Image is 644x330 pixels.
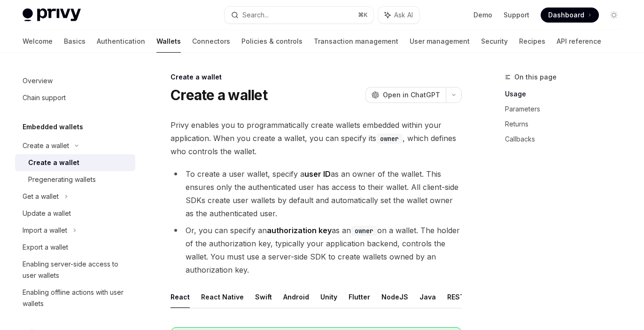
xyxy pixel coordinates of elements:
[410,30,470,53] a: User management
[514,71,557,83] span: On this page
[171,118,462,158] span: Privy enables you to programmatically create wallets embedded within your application. When you c...
[351,226,377,236] code: owner
[15,239,135,256] a: Export a wallet
[171,167,462,220] li: To create a user wallet, specify a as an owner of the wallet. This ensures only the authenticated...
[365,87,446,103] button: Open in ChatGPT
[15,284,135,312] a: Enabling offline actions with user wallets
[606,8,621,23] button: Toggle dark mode
[283,286,309,308] button: Android
[23,191,59,202] div: Get a wallet
[23,30,53,53] a: Welcome
[23,92,66,103] div: Chain support
[394,10,413,20] span: Ask AI
[28,157,79,168] div: Create a wallet
[15,72,135,89] a: Overview
[381,286,408,308] button: NodeJS
[383,90,440,100] span: Open in ChatGPT
[505,86,629,102] a: Usage
[171,286,190,308] button: React
[504,10,529,20] a: Support
[557,30,601,53] a: API reference
[23,225,67,236] div: Import a wallet
[320,286,337,308] button: Unity
[314,30,398,53] a: Transaction management
[15,205,135,222] a: Update a wallet
[15,171,135,188] a: Pregenerating wallets
[376,134,403,144] code: owner
[171,224,462,276] li: Or, you can specify an as an on a wallet. The holder of the authorization key, typically your app...
[267,226,332,235] strong: authorization key
[23,287,130,309] div: Enabling offline actions with user wallets
[64,30,85,53] a: Basics
[349,286,370,308] button: Flutter
[447,286,477,308] button: REST API
[241,30,303,53] a: Policies & controls
[358,11,368,19] span: ⌘ K
[192,30,230,53] a: Connectors
[171,86,267,103] h1: Create a wallet
[28,174,96,185] div: Pregenerating wallets
[23,121,83,133] h5: Embedded wallets
[156,30,181,53] a: Wallets
[225,7,373,24] button: Search...⌘K
[304,169,331,179] strong: user ID
[473,10,492,20] a: Demo
[505,132,629,147] a: Callbacks
[23,208,71,219] div: Update a wallet
[15,89,135,106] a: Chain support
[505,117,629,132] a: Returns
[255,286,272,308] button: Swift
[541,8,599,23] a: Dashboard
[97,30,145,53] a: Authentication
[419,286,436,308] button: Java
[201,286,244,308] button: React Native
[481,30,508,53] a: Security
[242,9,269,21] div: Search...
[23,259,130,281] div: Enabling server-side access to user wallets
[15,154,135,171] a: Create a wallet
[378,7,419,24] button: Ask AI
[23,8,81,22] img: light logo
[23,75,53,86] div: Overview
[505,102,629,117] a: Parameters
[519,30,545,53] a: Recipes
[23,242,68,253] div: Export a wallet
[23,140,69,151] div: Create a wallet
[171,72,462,82] div: Create a wallet
[548,10,584,20] span: Dashboard
[15,256,135,284] a: Enabling server-side access to user wallets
